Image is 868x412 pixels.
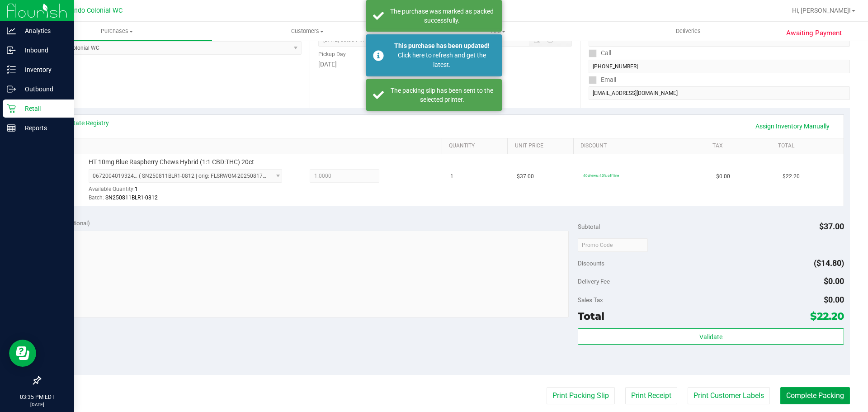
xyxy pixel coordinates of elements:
[578,296,603,303] span: Sales Tax
[778,142,833,150] a: Total
[9,340,36,367] iframe: Resource center
[16,25,70,36] p: Analytics
[389,51,495,70] div: Click here to refresh and get the latest.
[212,27,402,35] span: Customers
[4,393,70,401] p: 03:35 PM EDT
[688,387,770,404] button: Print Customer Labels
[212,22,402,41] a: Customers
[450,172,453,181] span: 1
[22,27,212,35] span: Purchases
[7,26,16,35] inline-svg: Analytics
[89,194,104,201] span: Batch:
[7,46,16,55] inline-svg: Inbound
[515,142,570,150] a: Unit Price
[62,7,123,14] span: Orlando Colonial WC
[814,258,844,268] span: ($14.80)
[712,142,768,150] a: Tax
[583,173,619,178] span: 40chews: 40% off line
[7,104,16,113] inline-svg: Retail
[16,84,70,95] p: Outbound
[4,401,70,408] p: [DATE]
[593,22,783,41] a: Deliveries
[389,7,495,25] div: The purchase was marked as packed successfully.
[22,22,212,41] a: Purchases
[389,86,495,104] div: The packing slip has been sent to the selected printer.
[7,65,16,74] inline-svg: Inventory
[389,41,495,51] div: This purchase has been updated!
[53,142,438,150] a: SKU
[16,103,70,114] p: Retail
[578,238,648,252] input: Promo Code
[750,118,835,134] a: Assign Inventory Manually
[589,47,611,60] label: Call
[16,64,70,75] p: Inventory
[7,123,16,133] inline-svg: Reports
[578,328,844,345] button: Validate
[819,222,844,231] span: $37.00
[578,223,600,230] span: Subtotal
[716,172,730,181] span: $0.00
[824,276,844,286] span: $0.00
[449,142,504,150] a: Quantity
[55,118,109,128] a: View State Registry
[7,85,16,94] inline-svg: Outbound
[780,387,850,404] button: Complete Packing
[89,183,292,200] div: Available Quantity:
[547,387,615,404] button: Print Packing Slip
[578,255,604,271] span: Discounts
[810,310,844,322] span: $22.20
[578,278,610,285] span: Delivery Fee
[589,73,616,86] label: Email
[16,45,70,56] p: Inbound
[517,172,534,181] span: $37.00
[16,123,70,133] p: Reports
[625,387,677,404] button: Print Receipt
[135,186,138,192] span: 1
[580,142,702,150] a: Discount
[664,27,713,35] span: Deliveries
[699,333,722,341] span: Validate
[105,194,158,201] span: SN250811BLR1-0812
[89,158,254,166] span: HT 10mg Blue Raspberry Chews Hybrid (1:1 CBD:THC) 20ct
[824,295,844,304] span: $0.00
[318,50,346,58] label: Pickup Day
[578,310,604,322] span: Total
[783,172,800,181] span: $22.20
[792,7,851,14] span: Hi, [PERSON_NAME]!
[589,60,850,73] input: Format: (999) 999-9999
[318,60,571,69] div: [DATE]
[786,28,842,38] span: Awaiting Payment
